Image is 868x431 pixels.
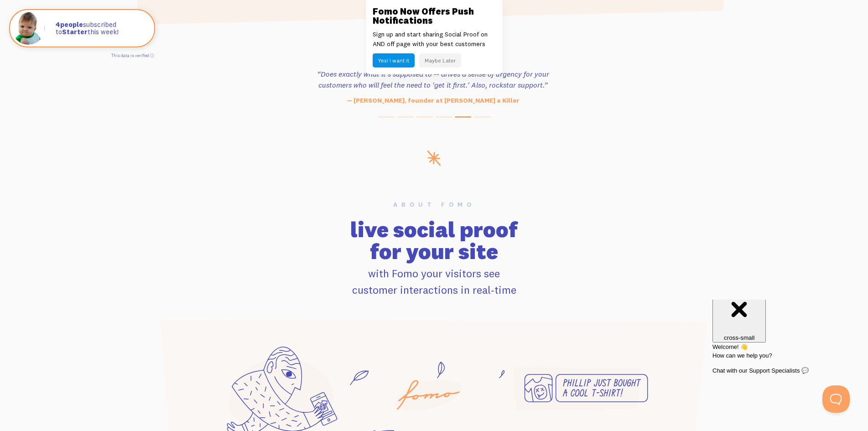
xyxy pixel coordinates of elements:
[308,96,557,105] p: — [PERSON_NAME], founder at [PERSON_NAME] a Killer
[373,7,496,25] h3: Fomo Now Offers Push Notifications
[148,265,721,298] p: with Fomo your visitors see customer interactions in real-time
[148,218,721,262] h2: live social proof for your site
[148,201,721,208] h6: About Fomo
[373,53,415,68] button: Yes! I want it
[111,53,154,58] a: This data is verified ⓘ
[308,68,557,90] h3: “Does exactly what it's supposed to -- drives a sense of urgency for your customers who will feel...
[373,30,496,49] p: Sign up and start sharing Social Proof on AND off page with your best customers
[419,53,461,68] button: Maybe Later
[708,300,855,385] iframe: Help Scout Beacon - Messages and Notifications
[822,385,850,413] iframe: Help Scout Beacon - Open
